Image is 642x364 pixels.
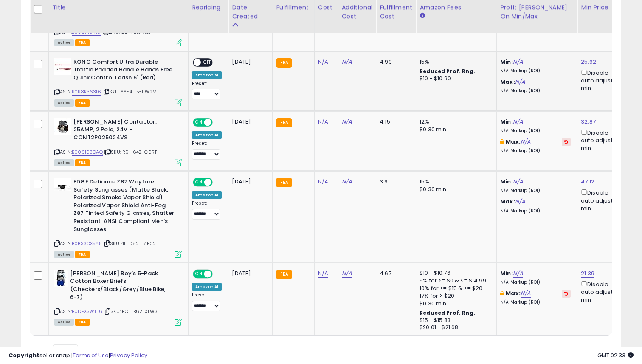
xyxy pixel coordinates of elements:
a: Privacy Policy [110,351,147,359]
a: B006103OAQ [72,149,103,156]
b: [PERSON_NAME] Boy's 5-Pack Cotton Boxer Briefs (Checkers/Black/Grey/Blue Bike, 6-7) [70,270,173,303]
div: $0.30 min [420,300,490,308]
span: OFF [201,59,214,66]
div: $0.30 min [420,126,490,133]
a: 32.87 [581,118,596,126]
div: 4.15 [380,118,409,126]
span: OFF [211,270,225,277]
span: | SKU: 4L-082T-ZE02 [103,240,156,247]
div: [DATE] [232,58,266,66]
div: Disable auto adjust min [581,188,622,212]
b: Min: [500,58,513,66]
div: 3.9 [380,178,409,186]
p: N/A Markup (ROI) [500,299,571,305]
div: $0.30 min [420,186,490,193]
div: ASIN: [54,178,182,257]
b: KONG Comfort Ultra Durable Traffic Padded Handle Hands Free Quick Control Leash 6' (Red) [73,58,177,84]
div: $10 - $10.90 [420,75,490,82]
span: All listings currently available for purchase on Amazon [54,319,74,326]
strong: Copyright [8,351,39,359]
span: ON [194,179,204,186]
a: 47.12 [581,178,594,186]
b: [PERSON_NAME] Contactor, 25AMP, 2 Pole, 24V - CONT2P025024VS [73,118,177,144]
span: | SKU: YY-4TL5-PW2M [102,88,157,95]
p: N/A Markup (ROI) [500,88,571,94]
div: Disable auto adjust min [581,68,622,93]
div: Preset: [192,292,222,311]
a: B0DFXSWTL6 [72,308,102,315]
b: Max: [500,198,515,206]
span: FBA [75,251,90,258]
div: Preset: [192,200,222,220]
span: FBA [75,39,90,46]
div: Repricing [192,3,225,12]
img: 31Gdb+EGO8L._SL40_.jpg [54,118,71,135]
div: Amazon Fees [420,3,493,12]
a: N/A [342,269,352,278]
a: N/A [318,58,328,66]
div: $20.01 - $21.68 [420,324,490,331]
p: N/A Markup (ROI) [500,128,571,134]
span: FBA [75,159,90,166]
i: Revert to store-level Max Markup [564,291,568,296]
b: Reduced Prof. Rng. [420,309,475,316]
a: N/A [521,138,531,146]
i: Revert to store-level Max Markup [564,140,568,144]
a: N/A [318,269,328,278]
span: OFF [211,119,225,126]
div: Amazon AI [192,283,222,291]
i: This overrides the store level max markup for this listing [500,139,504,144]
span: All listings currently available for purchase on Amazon [54,39,74,46]
a: B0B8K36316 [72,88,101,96]
div: Amazon AI [192,131,222,139]
div: Fulfillment [276,3,310,12]
div: Additional Cost [342,3,373,21]
a: N/A [521,289,531,298]
b: Min: [500,178,513,186]
span: 2025-09-16 02:33 GMT [597,351,634,359]
a: 25.62 [581,58,596,66]
img: 314wj4XtlRL._SL40_.jpg [54,58,71,75]
p: N/A Markup (ROI) [500,188,571,194]
div: $15 - $15.83 [420,317,490,324]
div: 12% [420,118,490,126]
a: N/A [318,118,328,126]
div: Profit [PERSON_NAME] on Min/Max [500,3,574,21]
div: 4.67 [380,270,409,277]
span: FBA [75,99,90,107]
a: N/A [342,58,352,66]
div: Preset: [192,141,222,160]
b: Max: [506,138,521,146]
div: Amazon AI [192,191,222,199]
div: $10 - $10.76 [420,270,490,277]
b: Min: [500,118,513,126]
div: ASIN: [54,58,182,105]
div: Cost [318,3,335,12]
a: N/A [318,178,328,186]
img: 41L7DRS6aoL._SL40_.jpg [54,270,68,287]
div: Preset: [192,81,222,100]
div: ASIN: [54,118,182,165]
span: All listings currently available for purchase on Amazon [54,251,74,258]
small: Amazon Fees. [420,12,425,20]
a: N/A [513,269,523,278]
img: 21QDsuq14rL._SL40_.jpg [54,178,71,191]
div: Title [52,3,185,12]
a: N/A [515,78,525,86]
div: 17% for > $20 [420,292,490,300]
div: Fulfillment Cost [380,3,412,21]
a: N/A [513,58,523,66]
p: N/A Markup (ROI) [500,148,571,154]
b: Reduced Prof. Rng. [420,68,475,75]
div: 4.99 [380,58,409,66]
span: FBA [75,319,90,326]
a: N/A [342,118,352,126]
span: | SKU: C5-VZE1-A5P1 [103,28,153,35]
div: 5% for >= $0 & <= $14.99 [420,277,490,285]
a: N/A [342,178,352,186]
a: 21.39 [581,269,594,278]
span: ON [194,119,204,126]
a: N/A [515,198,525,206]
div: Disable auto adjust min [581,128,622,152]
a: N/A [513,118,523,126]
